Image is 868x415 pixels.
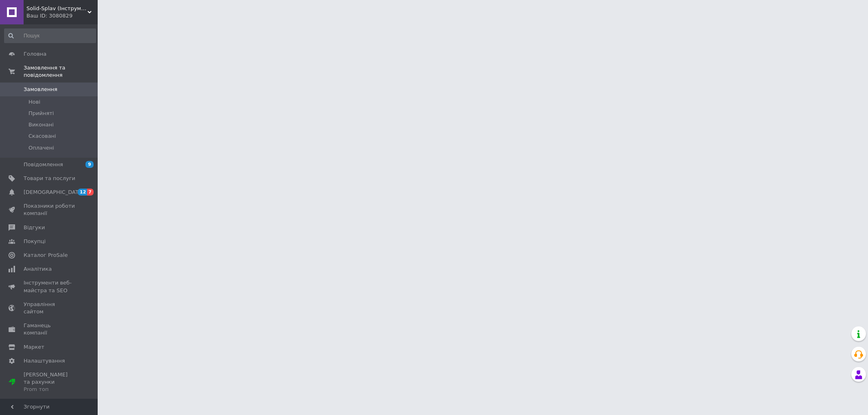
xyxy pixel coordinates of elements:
span: Маркет [24,343,44,351]
span: Нові [28,98,40,106]
span: Виконані [28,121,54,128]
span: Відгуки [24,224,45,231]
div: Ваш ID: 3080829 [26,12,98,20]
span: [DEMOGRAPHIC_DATA] [24,189,84,196]
span: 7 [87,189,94,196]
span: 9 [85,161,94,168]
span: Інструменти веб-майстра та SEO [24,279,75,294]
div: Prom топ [24,386,75,393]
span: Показники роботи компанії [24,202,75,217]
span: Товари та послуги [24,175,75,182]
span: Налаштування [24,357,65,365]
span: Скасовані [28,133,56,140]
span: [PERSON_NAME] та рахунки [24,371,75,393]
span: Аналітика [24,265,52,273]
span: Каталог ProSale [24,252,68,259]
span: Покупці [24,238,46,245]
span: Управління сайтом [24,301,75,315]
span: Оплачені [28,144,54,152]
span: Гаманець компанії [24,322,75,337]
span: Замовлення [24,86,57,93]
span: Solid-Splav (Інструмент-Постачання) [26,5,87,12]
span: Повідомлення [24,161,63,168]
span: Прийняті [28,110,54,117]
span: Головна [24,50,46,58]
span: Замовлення та повідомлення [24,64,98,79]
input: Пошук [4,28,96,43]
span: 12 [78,189,87,196]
